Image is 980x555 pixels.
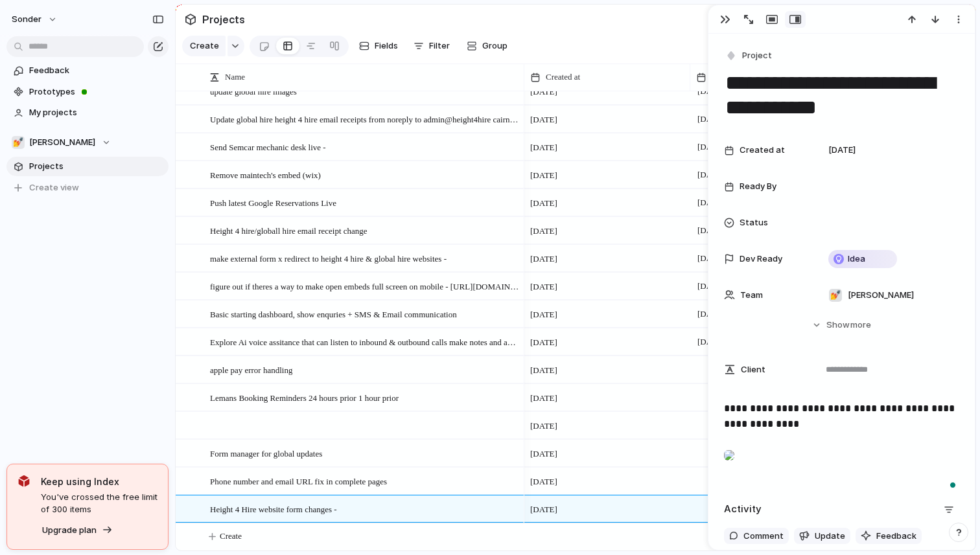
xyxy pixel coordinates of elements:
[530,85,557,98] span: [DATE]
[482,40,507,52] span: Group
[210,390,399,405] span: Lemans Booking Reminders 24 hours prior 1 hour prior
[225,71,245,84] span: Name
[6,178,169,198] button: Create view
[530,447,557,460] span: [DATE]
[740,144,785,157] span: Created at
[530,197,557,210] span: [DATE]
[12,136,25,149] div: 💅
[210,111,520,126] span: Update global hire height 4 hire email receipts from noreply to admin@height4hire cairns@global-hire
[29,181,79,194] span: Create view
[190,40,219,52] span: Create
[29,136,95,149] span: [PERSON_NAME]
[375,40,398,52] span: Fields
[694,334,728,350] span: [DATE]
[210,251,447,266] span: make external form x redirect to height 4 hire & global hire websites -
[41,491,157,516] span: You've crossed the free limit of 300 items
[740,253,782,266] span: Dev Ready
[694,84,728,99] span: [DATE]
[530,420,557,433] span: [DATE]
[530,336,557,349] span: [DATE]
[694,111,728,127] span: [DATE]
[743,530,784,543] span: Comment
[6,157,169,176] a: Projects
[740,289,763,302] span: Team
[210,195,336,210] span: Push latest Google Reservations Live
[210,223,367,238] span: Height 4 hire/globall hire email receipt change
[530,141,557,154] span: [DATE]
[6,82,169,102] a: Prototypes
[210,278,520,293] span: figure out if theres a way to make open embeds full screen on mobile - [URL][DOMAIN_NAME]
[210,473,387,488] span: Phone number and email URL fix in complete pages
[530,503,557,516] span: [DATE]
[694,167,728,183] span: [DATE]
[460,36,514,56] button: Group
[6,9,64,30] button: sonder
[42,524,97,537] span: Upgrade plan
[848,253,865,266] span: Idea
[530,113,557,126] span: [DATE]
[694,278,728,294] span: [DATE]
[354,36,403,56] button: Fields
[856,528,922,545] button: Feedback
[29,160,164,173] span: Projects
[546,71,580,84] span: Created at
[724,502,762,517] h2: Activity
[6,133,169,152] button: 💅[PERSON_NAME]
[694,306,728,322] span: [DATE]
[29,106,164,119] span: My projects
[38,521,117,539] button: Upgrade plan
[530,308,557,321] span: [DATE]
[530,225,557,238] span: [DATE]
[741,363,765,376] span: Client
[694,139,728,155] span: [DATE]
[829,289,842,302] div: 💅
[220,530,242,543] span: Create
[828,144,856,157] span: [DATE]
[530,364,557,377] span: [DATE]
[210,501,337,516] span: Height 4 Hire website form changes -
[848,289,914,302] span: [PERSON_NAME]
[29,85,164,98] span: Prototypes
[210,446,322,460] span: Form manager for global updates
[694,223,728,238] span: [DATE]
[794,528,850,545] button: Update
[740,180,776,193] span: Ready By
[210,306,457,321] span: Basic starting dashboard, show enquries + SMS & Email communication
[530,169,557,182] span: [DATE]
[429,40,450,52] span: Filter
[200,8,248,31] span: Projects
[694,251,728,266] span: [DATE]
[826,319,850,332] span: Show
[41,475,157,488] span: Keep using Index
[876,530,916,543] span: Feedback
[694,195,728,210] span: [DATE]
[29,64,164,77] span: Feedback
[724,528,789,545] button: Comment
[6,61,169,80] a: Feedback
[530,475,557,488] span: [DATE]
[210,362,292,377] span: apple pay error handling
[530,253,557,266] span: [DATE]
[210,334,520,349] span: Explore Ai voice assitance that can listen to inbound & outbound calls make notes and add to aven...
[724,401,959,484] div: To enrich screen reader interactions, please activate Accessibility in Grammarly extension settings
[724,313,959,337] button: Showmore
[815,530,845,543] span: Update
[742,49,772,62] span: Project
[530,392,557,405] span: [DATE]
[850,319,871,332] span: more
[723,47,776,65] button: Project
[740,216,768,229] span: Status
[6,103,169,122] a: My projects
[408,36,455,56] button: Filter
[210,139,326,154] span: Send Semcar mechanic desk live -
[12,13,41,26] span: sonder
[210,167,321,182] span: Remove maintech's embed (wix)
[182,36,226,56] button: Create
[530,280,557,293] span: [DATE]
